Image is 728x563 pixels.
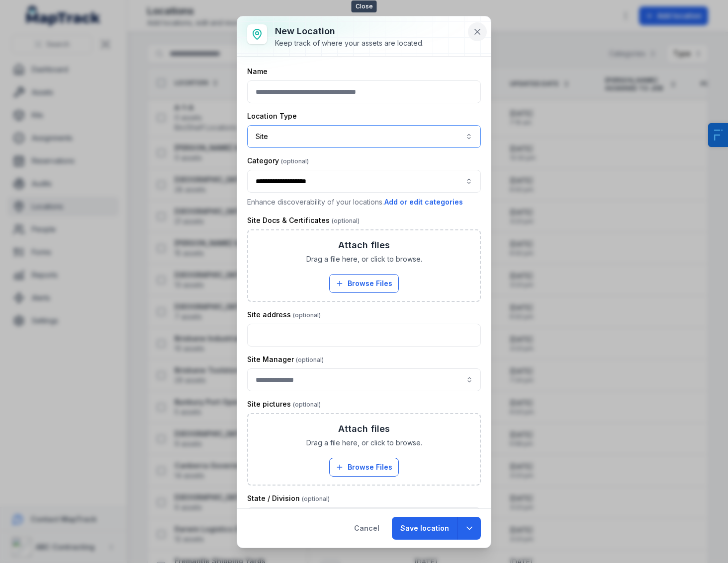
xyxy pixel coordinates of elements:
label: Site address [247,310,321,320]
button: Browse Files [329,458,399,477]
button: Save location [392,517,457,540]
button: Add or edit categories [384,197,463,208]
label: Name [247,67,268,76]
input: location-add:cf[5e46382d-f712-41fb-848f-a7473c324c31]-label [247,368,481,391]
div: Keep track of where your assets are located. [275,38,424,48]
button: Site [247,125,481,148]
button: Browse Files [329,274,399,293]
h3: New location [275,24,424,38]
h3: Attach files [338,422,390,436]
label: Location Type [247,111,297,121]
label: State / Division [247,493,330,503]
span: Drag a file here, or click to browse. [306,438,422,448]
label: Site Manager [247,354,324,364]
span: Close [352,0,377,12]
span: Drag a file here, or click to browse. [306,254,422,264]
label: Category [247,156,309,166]
h3: Attach files [338,238,390,252]
p: Enhance discoverability of your locations. [247,197,481,208]
label: Site pictures [247,399,321,409]
label: Site Docs & Certificates [247,215,360,225]
button: Cancel [346,517,388,540]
